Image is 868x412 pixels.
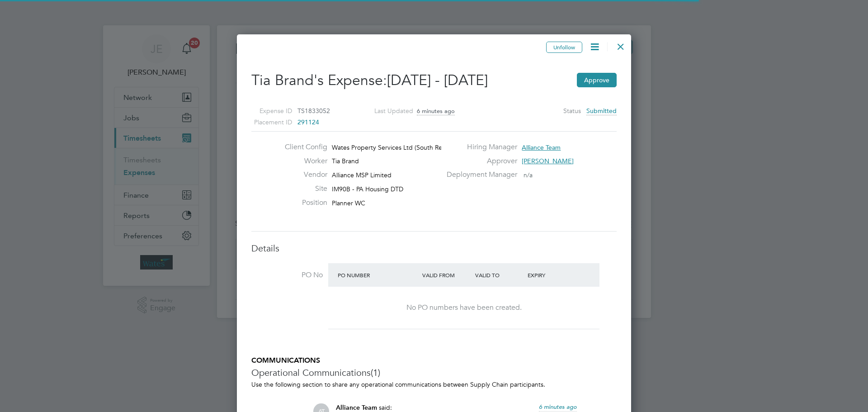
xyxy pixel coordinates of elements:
[332,143,507,152] span: Wates Property Services Ltd (South Responsive Maintenance)
[251,380,617,388] p: Use the following section to share any operational communications between Supply Chain participants.
[522,143,561,152] span: Alliance Team
[417,107,455,115] span: 6 minutes ago
[371,367,380,379] span: (1)
[278,170,327,180] label: Vendor
[546,42,582,53] button: Unfollow
[420,267,473,283] div: Valid From
[278,198,327,208] label: Position
[387,71,488,89] span: [DATE] - [DATE]
[251,270,323,280] label: PO No
[524,171,533,179] span: n/a
[332,199,365,207] span: Planner WC
[441,156,517,166] label: Approver
[332,185,403,193] span: IM90B - PA Housing DTD
[522,157,574,165] span: [PERSON_NAME]
[336,404,377,412] span: Alliance Team
[441,170,517,180] label: Deployment Manager
[251,242,617,254] h3: Details
[473,267,526,283] div: Valid To
[297,118,319,126] span: 291124
[251,356,617,365] h5: COMMUNICATIONS
[525,267,578,283] div: Expiry
[297,107,330,115] span: TS1833052
[379,403,392,412] span: said:
[240,105,292,117] label: Expense ID
[577,73,617,87] button: Approve
[251,367,617,379] h3: Operational Communications
[240,117,292,128] label: Placement ID
[278,156,327,166] label: Worker
[332,171,392,179] span: Alliance MSP Limited
[337,303,590,313] div: No PO numbers have been created.
[361,105,413,117] label: Last Updated
[539,403,577,411] span: 6 minutes ago
[332,157,359,165] span: Tia Brand
[441,142,517,152] label: Hiring Manager
[251,71,617,90] h2: Tia Brand's Expense:
[563,105,581,117] label: Status
[278,184,327,194] label: Site
[278,142,327,152] label: Client Config
[586,107,617,115] span: Submitted
[335,267,420,283] div: PO Number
